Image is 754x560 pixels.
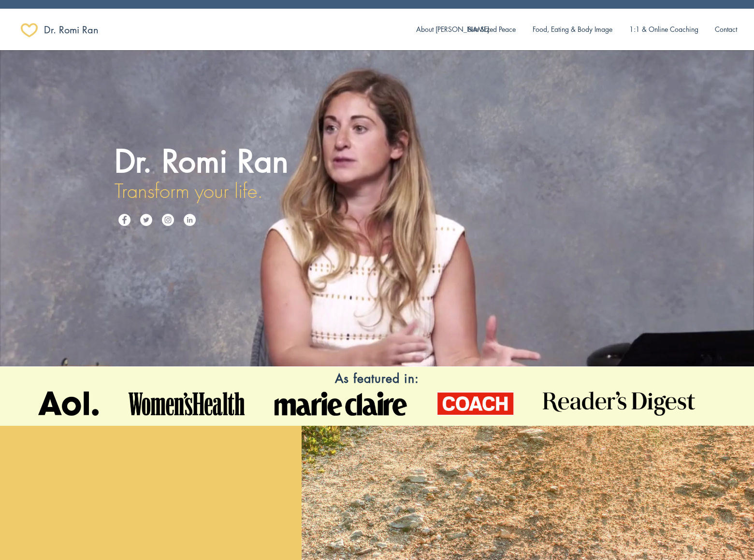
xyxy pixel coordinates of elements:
span: As featured in: [335,371,419,386]
a: 1:1 & Online Coaching [621,19,707,40]
span: Transform your life. [115,178,263,204]
a: ​Dr. Romi Ran [44,20,113,40]
img: Twitter [140,214,152,226]
p: Bite Sized Peace [463,19,521,40]
p: About [PERSON_NAME] [411,19,494,40]
a: Contact [707,19,745,40]
nav: Site [409,19,745,40]
img: Instagram [162,214,174,226]
p: 1:1 & Online Coaching [624,19,703,40]
a: About [PERSON_NAME] [409,19,459,40]
span: ​Dr. Romi Ran [44,23,99,37]
span: Dr. Romi Ran [115,141,289,182]
img: LinkedIn [184,214,196,226]
img: Facebook [118,214,130,226]
p: Food, Eating & Body Image [528,19,617,40]
ul: Social Bar [118,214,196,226]
a: Food, Eating & Body Image [524,19,621,40]
a: Bite Sized Peace [459,19,524,40]
p: Contact [710,19,742,40]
